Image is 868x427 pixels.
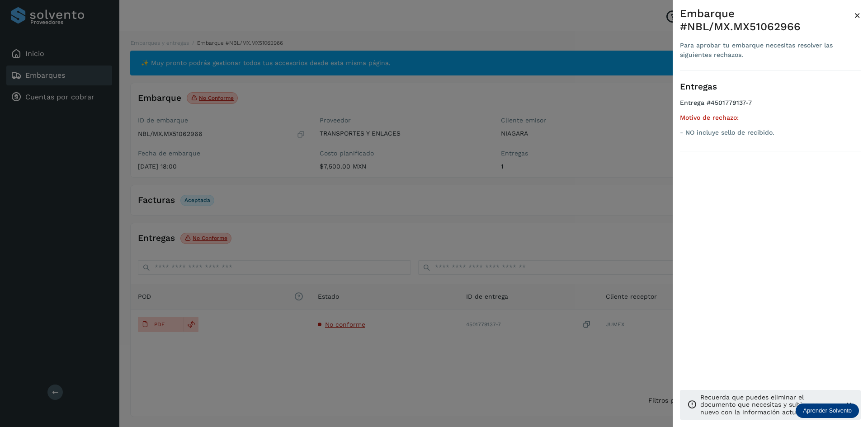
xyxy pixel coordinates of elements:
[680,114,861,122] h5: Motivo de rechazo:
[680,129,861,136] p: - NO incluye sello de recibido.
[854,9,861,22] span: ×
[700,394,837,416] p: Recuerda que puedes eliminar el documento que necesitas y subir uno nuevo con la información actu...
[680,99,861,114] h4: Entrega #4501779137-7
[680,41,854,60] div: Para aprobar tu embarque necesitas resolver las siguientes rechazos.
[854,7,861,23] button: Close
[796,404,859,418] div: Aprender Solvento
[803,407,852,414] p: Aprender Solvento
[680,82,861,92] h3: Entregas
[680,7,854,33] div: Embarque #NBL/MX.MX51062966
